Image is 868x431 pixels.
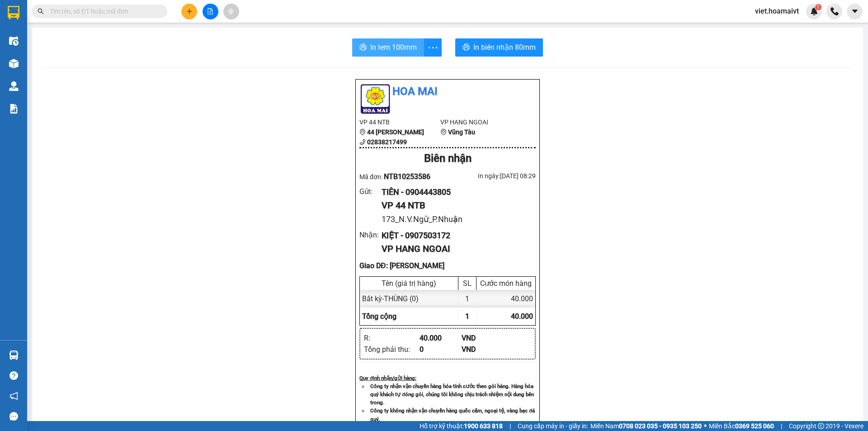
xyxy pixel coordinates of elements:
span: message [9,412,18,421]
div: VP 44 NTB [382,199,528,213]
b: Vũng Tàu [448,128,475,136]
b: 02838217499 [367,138,407,146]
span: ⚪️ [704,424,707,428]
span: more [424,42,441,53]
strong: Công ty nhận vận chuyển hàng hóa tính cước theo gói hàng. Hàng hóa quý khách tự đóng gói, chúng t... [370,383,534,406]
span: Miền Bắc [709,421,774,431]
span: printer [462,43,470,52]
span: 40.000 [511,312,533,321]
div: Gửi : [359,186,382,197]
img: phone-icon [830,7,839,15]
div: VND [462,332,504,344]
span: search [38,8,44,14]
div: 44 NTB [8,8,131,19]
div: In ngày: [DATE] 08:29 [448,171,536,181]
span: 1 [816,4,820,10]
div: Tên (giá trị hàng) [362,279,456,288]
img: warehouse-icon [9,81,19,91]
div: 173_N.V.Ngữ_P.Nhuận [382,213,528,226]
span: In tem 100mm [370,42,417,53]
img: warehouse-icon [9,36,19,46]
img: solution-icon [9,104,19,114]
div: Quy định nhận/gửi hàng : [359,374,536,382]
span: printer [359,43,367,52]
span: | [781,421,782,431]
div: Nhận : [359,229,382,241]
button: printerIn tem 100mm [352,38,424,57]
span: 1 [465,312,469,321]
img: logo-vxr [8,6,19,19]
button: file-add [203,4,218,19]
img: warehouse-icon [9,350,19,360]
b: 44 [PERSON_NAME] [367,128,424,136]
span: Hỗ trợ kỹ thuật: [420,421,503,431]
span: question-circle [9,371,18,380]
span: Tổng cộng [362,312,396,321]
div: 0369316658 [8,29,131,42]
div: TIÊN - 0904443805 [382,186,528,199]
span: file-add [207,8,213,14]
span: In biên nhận 80mm [473,42,536,53]
span: environment [359,129,366,135]
div: Mã đơn: [359,171,448,182]
button: printerIn biên nhận 80mm [455,38,543,57]
span: plus [186,8,193,14]
div: R : [364,332,420,344]
span: | [509,421,511,431]
li: Hoa Mai [359,83,536,100]
div: 0 [420,344,462,355]
div: Cước món hàng [479,279,533,288]
sup: 1 [815,4,821,10]
strong: Công ty không nhận vận chuyển hàng quốc cấm, ngoại tệ, vàng bạc đá quý. [370,407,535,422]
strong: 0708 023 035 - 0935 103 250 [619,422,702,430]
span: Miền Nam [590,421,702,431]
img: icon-new-feature [810,7,818,15]
li: VP 44 NTB [359,117,440,127]
div: PHỤNG [8,19,131,29]
img: warehouse-icon [9,59,19,68]
div: 50/11_Vĩnh.Phú_Bình.Dương [8,42,131,53]
span: NTB10253586 [384,172,430,181]
span: copyright [818,423,824,429]
div: Giao DĐ: [PERSON_NAME] [359,260,536,271]
div: KIỆT - 0907503172 [382,229,528,242]
li: VP HANG NGOAI [440,117,521,127]
span: caret-down [851,7,859,15]
div: 40.000 [420,332,462,344]
span: notification [9,392,18,400]
strong: 0369 525 060 [735,422,774,430]
span: aim [228,8,234,14]
span: phone [359,139,366,145]
button: plus [181,4,197,19]
div: 40.000 [476,290,535,308]
strong: 1900 633 818 [464,422,503,430]
span: Gửi: [8,9,22,18]
img: logo.jpg [359,83,391,115]
span: Cung cấp máy in - giấy in: [518,421,588,431]
button: more [424,38,442,57]
button: caret-down [847,4,863,19]
input: Tìm tên, số ĐT hoặc mã đơn [50,6,156,16]
div: SL [461,279,474,288]
button: aim [223,4,239,19]
span: Bất kỳ - THÙNG (0) [362,294,419,303]
span: viet.hoamaivt [748,5,806,17]
div: Biên nhận [359,150,536,167]
div: VP HANG NGOAI [382,242,528,256]
div: Tổng phải thu : [364,344,420,355]
div: 1 [458,290,476,308]
div: VND [462,344,504,355]
span: environment [440,129,447,135]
